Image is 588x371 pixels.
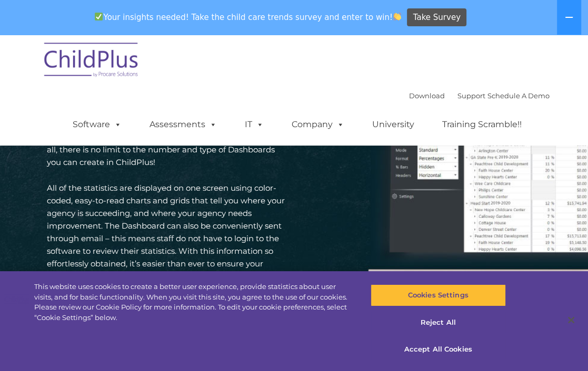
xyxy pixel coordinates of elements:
[487,91,550,100] a: Schedule A Demo
[139,114,227,135] a: Assessments
[281,114,355,135] a: Company
[371,284,506,306] button: Cookies Settings
[91,7,406,27] span: Your insights needed! Take the child care trends survey and enter to win!
[393,13,401,20] img: 👏
[560,308,583,332] button: Close
[371,312,506,334] button: Reject All
[413,8,461,27] span: Take Survey
[432,114,532,135] a: Training Scramble!!
[95,13,103,20] img: ✅
[407,8,466,27] a: Take Survey
[371,338,506,360] button: Accept All Cookies
[409,91,445,100] a: Download
[234,114,274,135] a: IT
[34,282,353,323] div: This website uses cookies to create a better user experience, provide statistics about user visit...
[62,114,132,135] a: Software
[362,114,425,135] a: University
[409,91,550,100] font: |
[457,91,485,100] a: Support
[39,35,144,88] img: ChildPlus by Procare Solutions
[47,183,285,281] span: All of the statistics are displayed on one screen using color-coded, easy-to-read charts and grid...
